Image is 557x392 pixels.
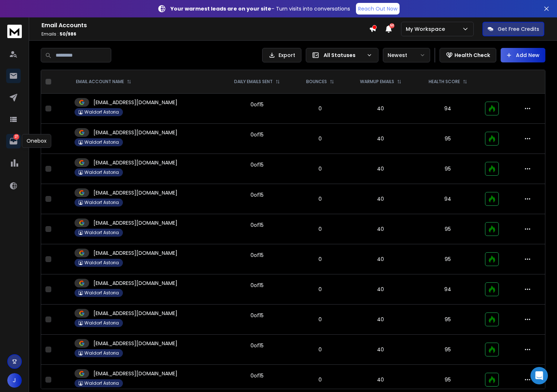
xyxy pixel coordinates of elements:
[93,99,177,106] p: [EMAIL_ADDRESS][DOMAIN_NAME]
[346,184,415,214] td: 40
[389,23,394,28] span: 50
[346,154,415,184] td: 40
[41,21,369,30] h1: Email Accounts
[346,124,415,154] td: 40
[7,373,22,388] button: J
[84,109,119,115] p: Waldorf Astoria
[93,189,177,196] p: [EMAIL_ADDRESS][DOMAIN_NAME]
[415,184,481,214] td: 94
[234,79,273,85] p: DAILY EMAILS SENT
[298,225,341,233] p: 0
[406,25,448,33] p: My Workspace
[298,135,341,142] p: 0
[13,134,19,140] p: 27
[84,230,119,236] p: Waldorf Astoria
[298,195,341,203] p: 0
[262,48,301,62] button: Export
[298,165,341,172] p: 0
[454,52,490,59] p: Health Check
[84,170,119,175] p: Waldorf Astoria
[84,350,119,356] p: Waldorf Astoria
[251,282,264,289] div: 0 of 15
[440,48,496,62] button: Health Check
[93,340,177,347] p: [EMAIL_ADDRESS][DOMAIN_NAME]
[298,286,341,293] p: 0
[6,134,21,148] a: 27
[171,5,271,12] strong: Your warmest leads are on your site
[415,94,481,124] td: 94
[251,161,264,168] div: 0 of 15
[356,3,400,15] a: Reach Out Now
[415,335,481,365] td: 95
[358,5,397,12] p: Reach Out Now
[84,290,119,296] p: Waldorf Astoria
[84,139,119,145] p: Waldorf Astoria
[306,79,327,85] p: BOUNCES
[251,191,264,199] div: 0 of 15
[41,31,369,37] p: Emails :
[251,101,264,108] div: 0 of 15
[324,52,364,59] p: All Statuses
[298,346,341,353] p: 0
[383,48,430,62] button: Newest
[84,260,119,266] p: Waldorf Astoria
[346,94,415,124] td: 40
[415,305,481,335] td: 95
[482,22,544,36] button: Get Free Credits
[93,310,177,317] p: [EMAIL_ADDRESS][DOMAIN_NAME]
[415,124,481,154] td: 95
[251,372,264,379] div: 0 of 15
[360,79,394,85] p: WARMUP EMAILS
[93,279,177,287] p: [EMAIL_ADDRESS][DOMAIN_NAME]
[84,200,119,205] p: Waldorf Astoria
[84,320,119,326] p: Waldorf Astoria
[251,131,264,138] div: 0 of 15
[346,244,415,274] td: 40
[346,274,415,305] td: 40
[415,274,481,305] td: 94
[251,221,264,229] div: 0 of 15
[251,312,264,319] div: 0 of 15
[415,154,481,184] td: 95
[93,249,177,257] p: [EMAIL_ADDRESS][DOMAIN_NAME]
[429,79,460,85] p: HEALTH SCORE
[93,159,177,166] p: [EMAIL_ADDRESS][DOMAIN_NAME]
[346,305,415,335] td: 40
[498,25,539,33] p: Get Free Credits
[251,342,264,349] div: 0 of 15
[60,31,76,37] span: 50 / 986
[298,376,341,383] p: 0
[84,380,119,386] p: Waldorf Astoria
[530,367,548,384] div: Open Intercom Messenger
[298,256,341,263] p: 0
[93,370,177,377] p: [EMAIL_ADDRESS][DOMAIN_NAME]
[22,134,51,148] div: Onebox
[501,48,545,62] button: Add New
[76,79,131,85] div: EMAIL ACCOUNT NAME
[346,335,415,365] td: 40
[171,5,350,12] p: – Turn visits into conversations
[93,129,177,136] p: [EMAIL_ADDRESS][DOMAIN_NAME]
[7,25,22,38] img: logo
[415,244,481,274] td: 95
[298,105,341,112] p: 0
[251,252,264,259] div: 0 of 15
[93,219,177,226] p: [EMAIL_ADDRESS][DOMAIN_NAME]
[298,316,341,323] p: 0
[415,214,481,244] td: 95
[346,214,415,244] td: 40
